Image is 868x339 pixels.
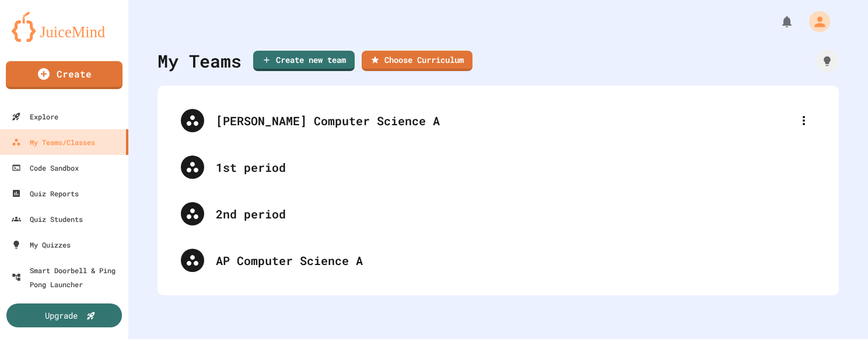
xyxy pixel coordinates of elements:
[253,51,355,71] a: Create new team
[815,50,839,73] div: How it works
[12,161,79,175] div: Code Sandbox
[12,263,124,291] div: Smart Doorbell & Ping Pong Launcher
[758,12,797,31] div: My Notifications
[819,292,856,327] iframe: chat widget
[216,205,815,223] div: 2nd period
[169,237,827,284] div: AP Computer Science A
[12,238,71,252] div: My Quizzes
[169,190,827,237] div: 2nd period
[6,61,123,89] a: Create
[12,12,117,42] img: logo-orange.svg
[797,8,833,35] div: My Account
[12,212,83,226] div: Quiz Students
[169,144,827,190] div: 1st period
[169,97,827,144] div: [PERSON_NAME] Computer Science A
[216,158,815,176] div: 1st period
[12,186,79,200] div: Quiz Reports
[12,135,95,149] div: My Teams/Classes
[771,242,856,291] iframe: chat widget
[216,252,815,269] div: AP Computer Science A
[45,309,78,322] div: Upgrade
[12,110,58,123] div: Explore
[216,112,792,129] div: [PERSON_NAME] Computer Science A
[362,51,473,71] a: Choose Curriculum
[157,48,242,74] div: My Teams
